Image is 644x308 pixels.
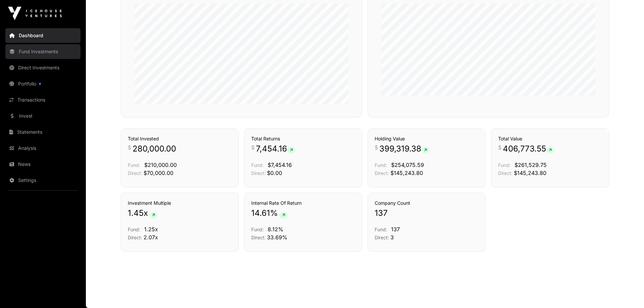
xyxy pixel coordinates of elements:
span: Fund: [251,162,264,168]
span: Fund: [375,162,387,168]
span: 280,000.00 [132,143,176,154]
span: Fund: [375,227,387,232]
span: $70,000.00 [144,170,173,176]
span: Direct: [251,170,266,176]
span: Fund: [128,162,140,168]
a: Dashboard [5,28,80,43]
span: Direct: [375,235,389,240]
h3: Investment Multiple [128,200,232,206]
span: $261,529.75 [515,162,547,168]
span: $ [498,143,501,151]
span: % [270,208,278,219]
span: 1.25x [144,226,158,233]
span: 137 [375,208,388,219]
span: $145,243.80 [390,170,423,176]
span: 1.45 [128,208,144,219]
a: Transactions [5,93,80,107]
a: News [5,157,80,172]
h3: Company Count [375,200,479,206]
span: 7,454.16 [256,143,296,154]
span: $7,454.16 [268,162,292,168]
h3: Internal Rate Of Return [251,200,355,206]
span: $254,075.59 [391,162,424,168]
span: Direct: [128,235,142,240]
span: Fund: [498,162,511,168]
span: Fund: [128,227,140,232]
a: Portfolio [5,76,80,91]
span: 406,773.55 [503,143,554,154]
h3: Total Invested [128,135,232,142]
span: x [144,208,148,219]
span: 2.07x [144,234,158,241]
span: Fund: [251,227,264,232]
span: Direct: [128,170,142,176]
span: $0.00 [267,170,282,176]
span: 14.61 [251,208,270,219]
a: Analysis [5,141,80,156]
a: Fund Investments [5,44,80,59]
h3: Total Value [498,135,602,142]
a: Settings [5,173,80,188]
span: 8.12% [268,226,283,233]
span: Direct: [251,235,266,240]
span: $ [128,143,131,151]
iframe: Chat Widget [610,276,644,308]
a: Direct Investments [5,60,80,75]
h3: Holding Value [375,135,479,142]
span: Direct: [498,170,513,176]
span: 33.69% [267,234,287,241]
span: $210,000.00 [144,162,177,168]
a: Invest [5,109,80,123]
span: 399,319.38 [379,143,430,154]
span: $ [375,143,378,151]
span: 3 [390,234,394,241]
span: $145,243.80 [514,170,546,176]
span: $ [251,143,255,151]
a: Statements [5,125,80,139]
span: Direct: [375,170,389,176]
h3: Total Returns [251,135,355,142]
span: 137 [391,226,400,233]
img: Icehouse Ventures Logo [8,7,62,20]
